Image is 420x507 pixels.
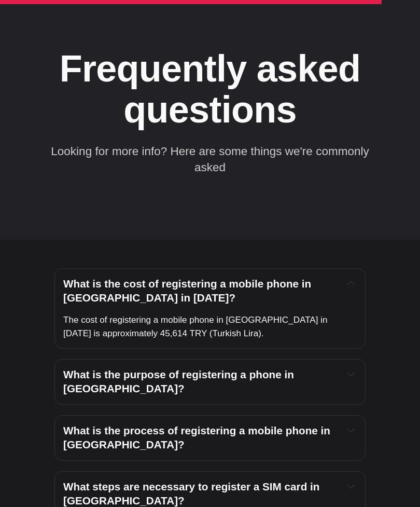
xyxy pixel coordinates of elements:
span: Looking for more info? Here are some things we're commonly asked [51,145,372,174]
button: Expand toggle to read content [345,480,357,492]
span: What is the purpose of registering a phone in [GEOGRAPHIC_DATA]? [63,368,297,394]
span: What steps are necessary to register a SIM card in [GEOGRAPHIC_DATA]? [63,481,323,506]
span: Frequently asked questions [60,48,371,130]
button: Expand toggle to read content [345,368,357,380]
button: Expand toggle to read content [345,277,357,290]
span: What is the cost of registering a mobile phone in [GEOGRAPHIC_DATA] in [DATE]? [63,278,314,304]
span: The cost of registering a mobile phone in [GEOGRAPHIC_DATA] in [DATE] is approximately 45,614 TRY... [63,315,330,338]
button: Expand toggle to read content [345,424,357,436]
span: What is the process of registering a mobile phone in [GEOGRAPHIC_DATA]? [63,424,333,450]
